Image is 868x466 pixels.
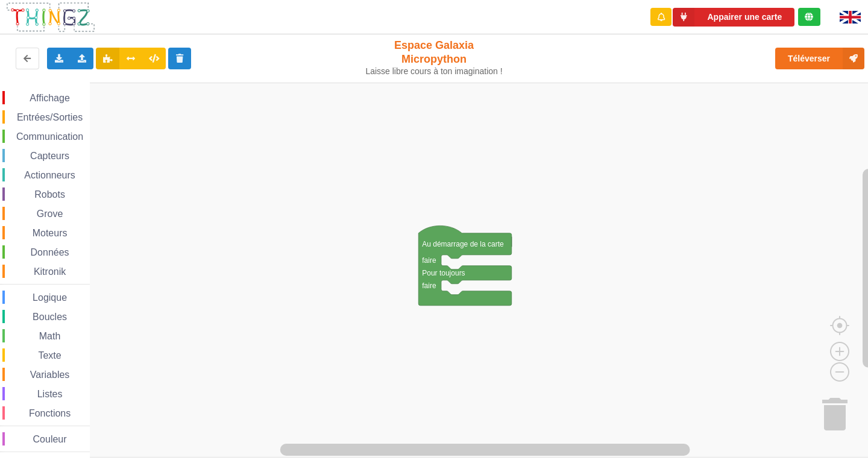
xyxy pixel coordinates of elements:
span: Kitronik [32,266,68,277]
span: Entrées/Sorties [15,112,84,122]
span: Données [29,247,71,257]
img: gb.png [840,11,861,24]
span: Texte [36,350,63,361]
span: Variables [28,370,72,380]
button: Téléverser [775,48,864,69]
button: Appairer une carte [673,8,794,27]
span: Communication [14,131,85,142]
div: Laisse libre cours à ton imagination ! [360,66,508,77]
text: faire [422,256,436,265]
span: Robots [33,189,67,200]
text: faire [422,282,436,290]
div: Espace Galaxia Micropython [360,39,508,77]
text: Pour toujours [422,269,465,277]
text: Au démarrage de la carte [422,240,504,248]
div: Tu es connecté au serveur de création de Thingz [798,8,820,26]
span: Fonctions [27,408,72,418]
span: Logique [31,292,69,303]
span: Capteurs [28,151,71,161]
span: Actionneurs [22,170,77,180]
span: Affichage [28,93,71,103]
span: Moteurs [31,228,69,238]
span: Grove [35,209,65,219]
img: thingz_logo.png [5,1,96,33]
span: Math [37,331,63,341]
span: Listes [36,389,64,399]
span: Couleur [31,434,69,444]
span: Boucles [31,312,69,322]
